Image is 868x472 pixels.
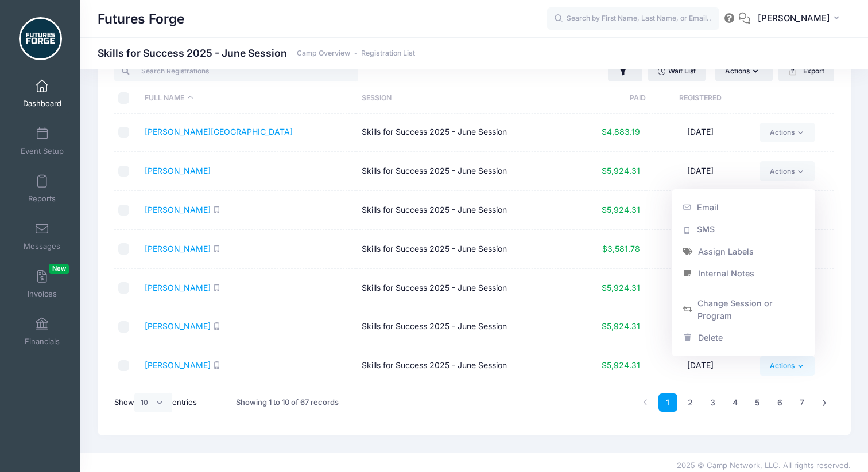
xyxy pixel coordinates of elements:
[760,356,815,376] a: Actions
[726,393,745,412] a: 4
[760,123,815,142] a: Actions
[646,230,754,269] td: [DATE]
[602,283,640,292] span: $5,924.31
[145,244,211,253] a: [PERSON_NAME]
[770,393,789,412] a: 6
[573,83,646,114] th: Paid: activate to sort column ascending
[646,83,754,114] th: Registered: activate to sort column ascending
[236,389,339,416] div: Showing 1 to 10 of 67 records
[677,197,810,219] a: Email
[15,216,69,256] a: Messages
[648,61,706,81] a: Wait List19
[15,264,69,304] a: InvoicesNew
[602,127,640,136] span: $4,883.19
[19,17,62,60] img: Futures Forge
[356,346,573,385] td: Skills for Success 2025 - June Session
[145,283,211,292] a: [PERSON_NAME]
[213,206,220,213] i: SMS enabled
[703,393,722,412] a: 3
[15,121,69,161] a: Event Setup
[646,113,754,152] td: [DATE]
[760,161,815,181] a: Actions
[15,311,69,352] a: Financials
[213,245,220,252] i: SMS enabled
[677,263,810,284] a: Internal Notes
[602,244,640,253] span: $3,581.78
[114,61,358,81] input: Search Registrations
[139,83,356,114] th: Full Name: activate to sort column descending
[145,127,293,136] a: [PERSON_NAME][GEOGRAPHIC_DATA]
[547,7,719,30] input: Search by First Name, Last Name, or Email...
[646,346,754,385] td: [DATE]
[23,99,61,108] span: Dashboard
[778,61,834,81] button: Export
[356,230,573,269] td: Skills for Success 2025 - June Session
[98,6,184,32] h1: Futures Forge
[356,83,573,114] th: Session: activate to sort column ascending
[602,166,640,175] span: $5,924.31
[677,461,851,470] span: 2025 © Camp Network, LLC. All rights reserved.
[677,327,810,349] a: Delete
[28,289,57,299] span: Invoices
[24,241,60,251] span: Messages
[793,393,812,412] a: 7
[356,191,573,230] td: Skills for Success 2025 - June Session
[145,166,211,175] a: [PERSON_NAME]
[98,47,415,59] h1: Skills for Success 2025 - June Session
[356,269,573,308] td: Skills for Success 2025 - June Session
[677,292,810,327] a: Change Session or Program
[646,307,754,346] td: [DATE]
[134,393,172,412] select: Showentries
[748,393,767,412] a: 5
[646,191,754,230] td: [DATE]
[677,240,810,262] a: Assign Labels
[715,61,773,81] button: Actions
[658,393,677,412] a: 1
[602,321,640,331] span: $5,924.31
[356,113,573,152] td: Skills for Success 2025 - June Session
[213,284,220,291] i: SMS enabled
[28,194,56,204] span: Reports
[15,73,69,114] a: Dashboard
[758,12,830,25] span: [PERSON_NAME]
[213,361,220,369] i: SMS enabled
[15,169,69,209] a: Reports
[646,269,754,308] td: [DATE]
[49,264,69,274] span: New
[646,152,754,191] td: [DATE]
[602,360,640,370] span: $5,924.31
[21,146,64,156] span: Event Setup
[297,49,350,58] a: Camp Overview
[145,360,211,370] a: [PERSON_NAME]
[361,49,415,58] a: Registration List
[114,393,197,412] label: Show entries
[356,152,573,191] td: Skills for Success 2025 - June Session
[356,307,573,346] td: Skills for Success 2025 - June Session
[681,393,700,412] a: 2
[25,337,60,346] span: Financials
[750,6,851,32] button: [PERSON_NAME]
[145,321,211,331] a: [PERSON_NAME]
[145,205,211,214] a: [PERSON_NAME]
[213,322,220,330] i: SMS enabled
[602,205,640,214] span: $5,924.31
[677,219,810,240] a: SMS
